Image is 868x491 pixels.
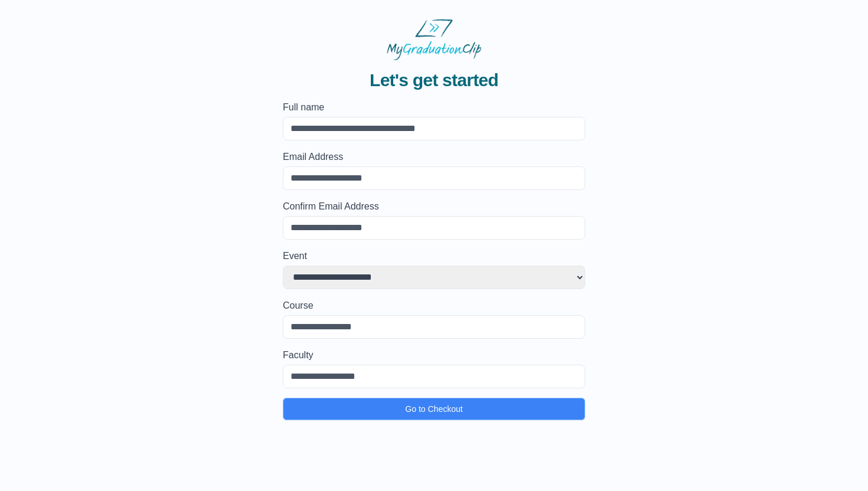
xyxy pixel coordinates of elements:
label: Full name [283,100,585,114]
label: Confirm Email Address [283,199,585,214]
img: MyGraduationClip [387,19,481,60]
label: Event [283,249,585,263]
label: Email Address [283,150,585,164]
button: Go to Checkout [283,398,585,420]
span: Let's get started [370,70,498,91]
label: Course [283,299,585,313]
label: Faculty [283,348,585,362]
